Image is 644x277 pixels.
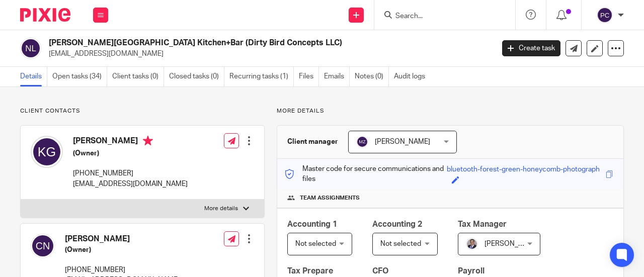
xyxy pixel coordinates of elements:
[20,107,265,115] p: Client contacts
[229,67,294,86] a: Recurring tasks (1)
[73,179,188,189] p: [EMAIL_ADDRESS][DOMAIN_NAME]
[447,164,600,176] div: bluetooth-forest-green-honeycomb-photograph
[287,220,337,228] span: Accounting 1
[20,67,47,86] a: Details
[597,7,613,23] img: svg%3E
[169,67,224,86] a: Closed tasks (0)
[295,240,336,247] span: Not selected
[375,138,430,145] span: [PERSON_NAME]
[458,267,485,275] span: Payroll
[65,265,180,275] p: [PHONE_NUMBER]
[204,205,238,213] p: More details
[355,67,389,86] a: Notes (0)
[20,8,70,22] img: Pixie
[49,38,399,48] h2: [PERSON_NAME][GEOGRAPHIC_DATA] Kitchen+Bar (Dirty Bird Concepts LLC)
[285,164,447,184] p: Master code for secure communications and files
[287,137,338,147] h3: Client manager
[299,67,319,86] a: Files
[31,136,63,168] img: svg%3E
[372,267,388,275] span: CFO
[466,238,478,250] img: thumbnail_IMG_0720.jpg
[31,234,55,258] img: svg%3E
[394,12,485,21] input: Search
[502,40,560,56] a: Create task
[394,67,430,86] a: Audit logs
[112,67,164,86] a: Client tasks (0)
[73,148,188,158] h5: (Owner)
[287,267,333,275] span: Tax Prepare
[49,49,487,59] p: [EMAIL_ADDRESS][DOMAIN_NAME]
[380,240,421,247] span: Not selected
[372,220,422,228] span: Accounting 2
[73,136,188,148] h4: [PERSON_NAME]
[52,67,107,86] a: Open tasks (34)
[485,240,540,247] span: [PERSON_NAME]
[458,220,507,228] span: Tax Manager
[143,136,153,146] i: Primary
[65,234,180,244] h4: [PERSON_NAME]
[300,194,360,202] span: Team assignments
[73,168,188,178] p: [PHONE_NUMBER]
[324,67,350,86] a: Emails
[65,245,180,255] h5: (Owner)
[20,38,41,59] img: svg%3E
[356,136,368,148] img: svg%3E
[277,107,624,115] p: More details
